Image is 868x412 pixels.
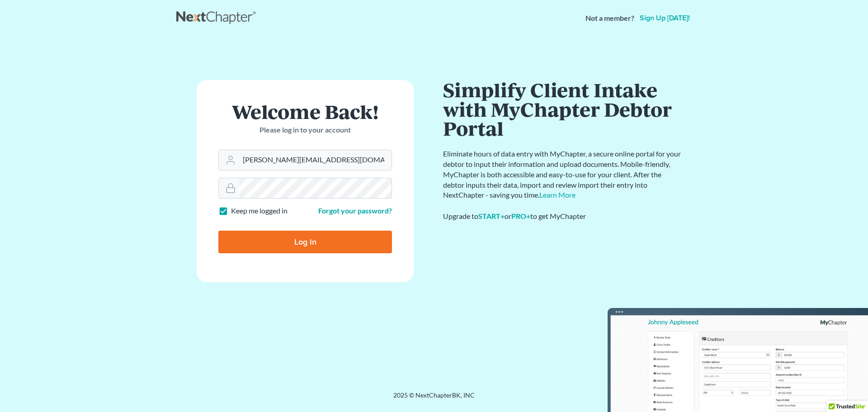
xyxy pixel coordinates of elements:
a: Learn More [539,190,576,199]
a: PRO+ [511,212,530,220]
strong: Not a member? [585,13,634,24]
label: Keep me logged in [231,206,288,216]
p: Please log in to your account [218,125,392,135]
div: Upgrade to or to get MyChapter [443,211,683,222]
a: START+ [478,212,505,220]
input: Log In [218,231,392,253]
p: Eliminate hours of data entry with MyChapter, a secure online portal for your debtor to input the... [443,149,683,200]
h1: Simplify Client Intake with MyChapter Debtor Portal [443,80,683,138]
a: Forgot your password? [318,206,392,215]
div: 2025 © NextChapterBK, INC [176,391,692,407]
a: Sign up [DATE]! [638,14,692,22]
h1: Welcome Back! [218,102,392,121]
input: Email Address [239,150,392,170]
